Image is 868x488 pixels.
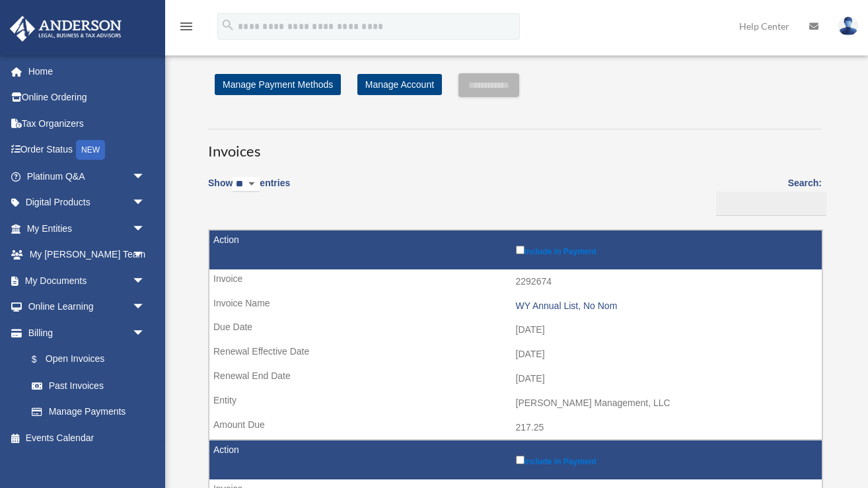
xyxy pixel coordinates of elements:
a: Tax Organizers [9,110,165,137]
a: My Entitiesarrow_drop_down [9,215,165,242]
i: search [221,18,235,32]
a: Order StatusNEW [9,137,165,164]
span: arrow_drop_down [132,215,159,242]
input: Include in Payment [516,246,524,254]
a: Online Learningarrow_drop_down [9,294,165,320]
td: [PERSON_NAME] Management, LLC [209,391,822,416]
a: Online Ordering [9,85,165,111]
img: User Pic [838,17,858,36]
input: Include in Payment [516,456,524,464]
a: Manage Payment Methods [215,74,341,95]
i: menu [178,18,194,34]
a: Events Calendar [9,425,165,451]
span: arrow_drop_down [132,294,159,321]
h3: Invoices [208,129,822,162]
td: 2292674 [209,269,822,295]
a: menu [178,23,194,34]
label: Show entries [208,175,290,205]
span: arrow_drop_down [132,320,159,347]
td: [DATE] [209,342,822,367]
td: 217.25 [209,415,822,440]
label: Include in Payment [516,453,816,466]
a: Manage Account [357,74,442,95]
span: arrow_drop_down [132,267,159,295]
span: arrow_drop_down [132,163,159,190]
a: Billingarrow_drop_down [9,320,159,346]
a: Platinum Q&Aarrow_drop_down [9,163,165,190]
a: Manage Payments [18,399,159,425]
input: Search: [716,192,826,217]
a: $Open Invoices [18,346,152,373]
label: Search: [711,175,822,216]
select: Showentries [233,177,260,192]
div: NEW [76,140,105,160]
span: arrow_drop_down [132,242,159,269]
a: My [PERSON_NAME] Teamarrow_drop_down [9,242,165,268]
a: Home [9,58,165,85]
div: WY Annual List, No Nom [516,300,816,312]
span: $ [39,351,46,368]
span: arrow_drop_down [132,190,159,217]
td: [DATE] [209,318,822,343]
a: Past Invoices [18,372,159,399]
a: My Documentsarrow_drop_down [9,267,165,294]
a: Digital Productsarrow_drop_down [9,190,165,216]
img: Anderson Advisors Platinum Portal [6,16,126,42]
label: Include in Payment [516,243,816,256]
td: [DATE] [209,366,822,392]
